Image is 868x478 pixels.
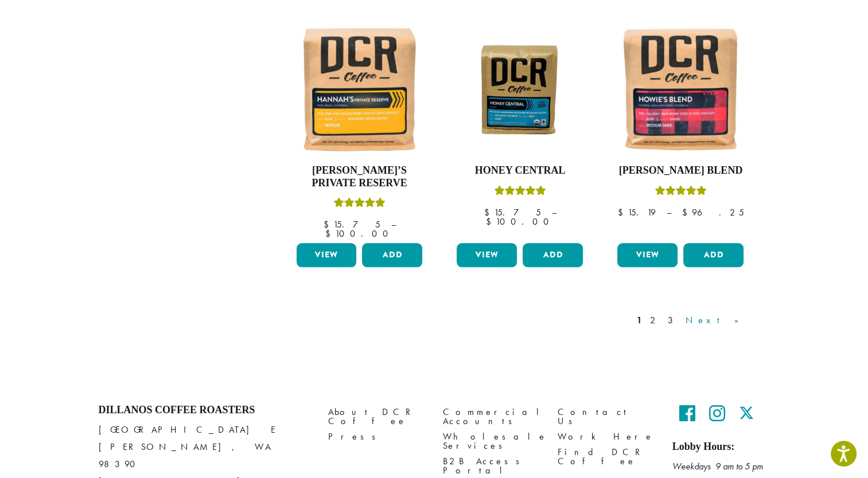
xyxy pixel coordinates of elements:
[323,218,333,230] span: $
[614,23,746,238] a: [PERSON_NAME] BlendRated 4.67 out of 5
[454,23,586,238] a: Honey CentralRated 5.00 out of 5
[294,164,426,189] h4: [PERSON_NAME]’s Private Reserve
[443,429,540,453] a: Wholesale Services
[558,429,655,444] a: Work Here
[297,243,357,267] a: View
[672,441,770,453] h5: Lobby Hours:
[333,196,385,213] div: Rated 5.00 out of 5
[666,206,671,218] span: –
[614,23,746,155] img: Howies-Blend-12oz-300x300.jpg
[614,164,746,177] h4: [PERSON_NAME] Blend
[617,206,627,218] span: $
[323,218,380,230] bdi: 15.75
[672,460,763,472] em: Weekdays 9 am to 5 pm
[617,243,678,267] a: View
[391,218,395,230] span: –
[558,404,655,429] a: Contact Us
[617,206,655,218] bdi: 15.19
[443,404,540,429] a: Commercial Accounts
[655,184,706,201] div: Rated 4.67 out of 5
[328,404,426,429] a: About DCR Coffee
[99,404,311,417] h4: Dillanos Coffee Roasters
[683,314,749,327] a: Next »
[454,40,586,139] img: Honey-Central-stock-image-fix-1200-x-900.png
[457,243,517,267] a: View
[486,216,496,228] span: $
[523,243,583,267] button: Add
[293,23,425,155] img: Hannahs-Private-Reserve-12oz-300x300.jpg
[665,314,680,327] a: 3
[683,243,744,267] button: Add
[635,314,644,327] a: 1
[682,206,744,218] bdi: 96.25
[648,314,662,327] a: 2
[484,206,540,218] bdi: 15.75
[682,206,691,218] span: $
[294,23,426,238] a: [PERSON_NAME]’s Private ReserveRated 5.00 out of 5
[328,429,426,444] a: Press
[454,164,586,177] h4: Honey Central
[362,243,422,267] button: Add
[551,206,556,218] span: –
[325,228,335,240] span: $
[486,216,554,228] bdi: 100.00
[494,184,546,201] div: Rated 5.00 out of 5
[558,445,655,469] a: Find DCR Coffee
[325,228,394,240] bdi: 100.00
[484,206,493,218] span: $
